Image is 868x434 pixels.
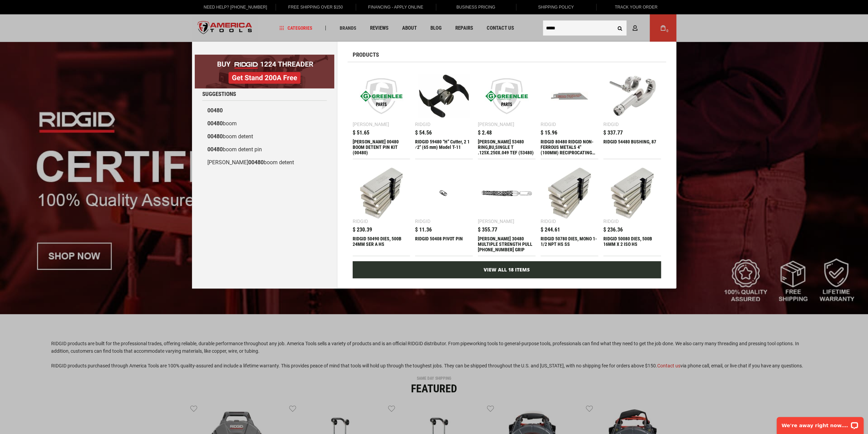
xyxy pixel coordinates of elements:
span: $ 355.77 [478,227,497,233]
button: Search [614,22,627,34]
div: Greenlee 53480 RING,BU,SINGLE T .125X.250X.049 TEF (53480) [478,139,535,155]
a: RIDGID 50780 DIES, MONO 1-1/2 NPT HS SS Ridgid $ 244.61 RIDGID 50780 DIES, MONO 1-1/2 NPT HS SS [541,164,598,256]
div: [PERSON_NAME] [478,122,514,127]
a: Greenlee 53480 RING,BU,SINGLE T .125X.250X.049 TEF (53480) [PERSON_NAME] $ 2.48 [PERSON_NAME] 534... [478,67,535,159]
span: $ 11.36 [415,227,432,233]
span: Categories [279,26,312,30]
a: RIDGID 50408 PIVOT PIN Ridgid $ 11.36 RIDGID 50408 PIVOT PIN [415,164,473,256]
img: RIDGID 54480 BUSHING, 87 [607,71,658,122]
b: 00480 [248,159,264,166]
span: $ 51.65 [353,130,369,136]
a: RIDGID 80480 RIDGID NON-FERROUS METALS 4 Ridgid $ 15.96 RIDGID 80480 RIDGID NON-FERROUS METALS 4"... [541,67,598,159]
a: Brands [336,24,359,33]
a: 00480boom detent [202,130,327,143]
b: 00480 [207,146,223,153]
iframe: LiveChat chat widget [772,412,868,434]
div: Ridgid [415,122,430,127]
div: Ridgid [541,219,556,224]
a: 00480 [202,104,327,117]
b: 00480 [207,120,223,127]
div: Ridgid [415,219,430,224]
img: RIDGID 50080 DIES, 500B 16MM X 2 ISO HS [607,168,658,219]
img: RIDGID 50780 DIES, MONO 1-1/2 NPT HS SS [544,168,595,219]
div: Ridgid [603,122,619,127]
div: Ridgid [353,219,368,224]
div: RIDGID 54480 BUSHING, 87 [603,139,661,155]
a: RIDGID 50080 DIES, 500B 16MM X 2 ISO HS Ridgid $ 236.36 RIDGID 50080 DIES, 500B 16MM X 2 ISO HS [603,164,661,256]
b: 00480 [207,107,223,114]
span: Suggestions [202,91,236,97]
a: View All 18 Items [353,261,661,278]
span: $ 230.39 [353,227,372,233]
b: 00480 [207,133,223,140]
div: RIDGID 80480 RIDGID NON-FERROUS METALS 4 [541,139,598,155]
a: GREENLEE 30480 MULTIPLE STRENGTH PULL 33-02-022 GRIP [PERSON_NAME] $ 355.77 [PERSON_NAME] 30480 M... [478,164,535,256]
span: Products [353,52,379,58]
div: Ridgid [541,122,556,127]
span: $ 337.77 [603,130,623,136]
span: $ 15.96 [541,130,557,136]
img: BOGO: Buy RIDGID® 1224 Threader, Get Stand 200A Free! [195,55,334,88]
img: GREENLEE 30480 MULTIPLE STRENGTH PULL 33-02-022 GRIP [481,168,532,219]
a: [PERSON_NAME]00480boom detent [202,156,327,169]
a: Categories [276,24,315,33]
a: 00480boom detent pin [202,143,327,156]
img: RIDGID 59480 “H” Cutter, 2 1 ⁄2 [418,71,469,122]
div: RIDGID 50408 PIVOT PIN [415,236,473,252]
span: Brands [339,26,356,30]
img: Greenlee 53480 RING,BU,SINGLE T .125X.250X.049 TEF (53480) [481,71,532,122]
a: RIDGID 50490 DIES, 500B 24MM SER A HS Ridgid $ 230.39 RIDGID 50490 DIES, 500B 24MM SER A HS [353,164,410,256]
span: $ 2.48 [478,130,492,136]
img: RIDGID 50408 PIVOT PIN [418,168,469,219]
span: $ 244.61 [541,227,560,233]
div: Greenlee 00480 BOOM DETENT PIN KIT (00480) [353,139,410,155]
div: RIDGID 50780 DIES, MONO 1-1/2 NPT HS SS [541,236,598,252]
a: RIDGID 59480 “H” Cutter, 2 1 ⁄2 Ridgid $ 54.56 RIDGID 59480 “H” Cutter, 2 1 ⁄2" (65 mm) Model T-11 [415,67,473,159]
div: RIDGID 50080 DIES, 500B 16MM X 2 ISO HS [603,236,661,252]
div: RIDGID 50490 DIES, 500B 24MM SER A HS [353,236,410,252]
img: RIDGID 50490 DIES, 500B 24MM SER A HS [356,168,407,219]
div: [PERSON_NAME] [478,219,514,224]
img: Greenlee 00480 BOOM DETENT PIN KIT (00480) [356,71,407,122]
div: GREENLEE 30480 MULTIPLE STRENGTH PULL 33-02-022 GRIP [478,236,535,252]
a: BOGO: Buy RIDGID® 1224 Threader, Get Stand 200A Free! [195,55,334,60]
a: RIDGID 54480 BUSHING, 87 Ridgid $ 337.77 RIDGID 54480 BUSHING, 87 [603,67,661,159]
div: [PERSON_NAME] [353,122,389,127]
a: Greenlee 00480 BOOM DETENT PIN KIT (00480) [PERSON_NAME] $ 51.65 [PERSON_NAME] 00480 BOOM DETENT ... [353,67,410,159]
span: $ 54.56 [415,130,432,136]
a: 00480boom [202,117,327,130]
div: Ridgid [603,219,619,224]
img: RIDGID 80480 RIDGID NON-FERROUS METALS 4 [544,71,595,122]
div: RIDGID 59480 “H” Cutter, 2 1 ⁄2 [415,139,473,155]
span: $ 236.36 [603,227,623,233]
